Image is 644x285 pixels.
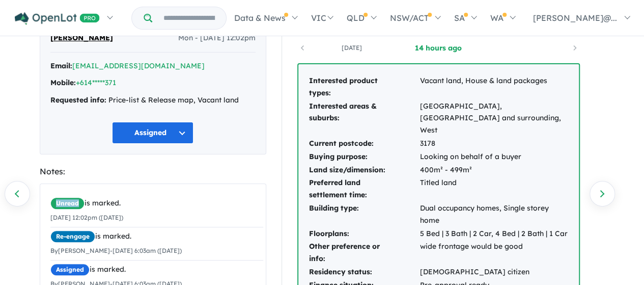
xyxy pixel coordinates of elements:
td: Land size/dimension: [309,164,419,177]
td: Buying purpose: [309,150,419,164]
button: Assigned [112,122,193,144]
td: Interested product types: [309,74,419,100]
a: [EMAIL_ADDRESS][DOMAIN_NAME] [72,61,205,70]
span: Re-engage [50,230,95,243]
td: [DEMOGRAPHIC_DATA] citizen [419,266,569,279]
span: Assigned [50,264,90,276]
td: [GEOGRAPHIC_DATA], [GEOGRAPHIC_DATA] and surrounding, West [419,100,569,137]
td: Current postcode: [309,137,419,150]
td: Vacant land, House & land packages [419,74,569,100]
div: is marked. [50,230,263,243]
div: is marked. [50,197,263,210]
td: Titled land [419,176,569,202]
td: Floorplans: [309,227,419,241]
small: By [PERSON_NAME] - [DATE] 6:03am ([DATE]) [50,247,182,254]
a: 14 hours ago [395,43,482,53]
span: [PERSON_NAME]@... [533,13,617,23]
div: Price-list & Release map, Vacant land [50,94,256,107]
div: is marked. [50,264,263,276]
td: Other preference or info: [309,240,419,266]
strong: Mobile: [50,78,76,87]
td: 3178 [419,137,569,150]
div: Notes: [40,165,266,178]
td: Preferred land settlement time: [309,176,419,202]
a: [DATE] [309,43,395,53]
td: Looking on behalf of a buyer [419,150,569,164]
input: Try estate name, suburb, builder or developer [154,7,224,29]
span: Unread [50,197,85,210]
td: 5 Bed | 3 Bath | 2 Car, 4 Bed | 2 Bath | 1 Car [419,227,569,241]
span: [PERSON_NAME] [50,32,113,44]
strong: Requested info: [50,95,106,105]
td: 400m² - 499m² [419,164,569,177]
td: Interested areas & suburbs: [309,100,419,137]
td: wide frontage would be good [419,240,569,266]
td: Dual occupancy homes, Single storey home [419,202,569,227]
img: Openlot PRO Logo White [15,12,100,25]
span: Mon - [DATE] 12:02pm [178,32,256,44]
td: Building type: [309,202,419,227]
small: [DATE] 12:02pm ([DATE]) [50,214,123,221]
td: Residency status: [309,266,419,279]
strong: Email: [50,61,72,70]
